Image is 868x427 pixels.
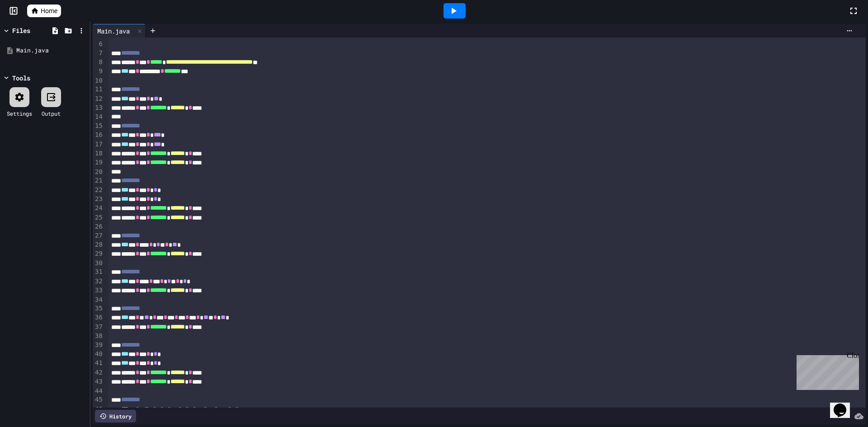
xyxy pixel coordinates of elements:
div: 20 [93,168,104,177]
div: 8 [93,58,104,67]
div: 29 [93,249,104,258]
div: Chat with us now!Close [4,4,62,57]
div: 28 [93,240,104,249]
div: Main.java [93,24,146,38]
div: 42 [93,368,104,377]
div: 37 [93,323,104,332]
div: Output [42,109,61,117]
div: Main.java [93,26,134,36]
div: 34 [93,296,104,305]
div: 44 [93,387,104,396]
div: 18 [93,149,104,158]
iframe: chat widget [793,352,859,390]
div: 11 [93,85,104,94]
a: Home [27,5,61,17]
div: 32 [93,277,104,286]
div: 40 [93,350,104,359]
div: 7 [93,49,104,58]
div: 43 [93,377,104,386]
div: 36 [93,313,104,322]
div: Tools [12,73,30,83]
div: 39 [93,341,104,350]
div: 31 [93,267,104,277]
div: 9 [93,67,104,76]
div: 12 [93,94,104,103]
div: Settings [7,109,32,117]
div: History [95,410,136,422]
div: 23 [93,195,104,204]
div: 24 [93,204,104,213]
div: 38 [93,332,104,341]
div: 33 [93,286,104,295]
div: 19 [93,158,104,167]
div: 41 [93,359,104,368]
div: 10 [93,76,104,85]
iframe: chat widget [830,391,859,418]
div: 13 [93,103,104,113]
div: 30 [93,259,104,268]
div: 25 [93,213,104,222]
div: 26 [93,222,104,231]
div: Main.java [16,46,87,55]
div: 27 [93,231,104,240]
div: 21 [93,176,104,185]
div: 45 [93,395,104,404]
div: 35 [93,304,104,313]
div: 17 [93,140,104,149]
div: 22 [93,186,104,195]
span: Home [41,6,57,15]
div: 6 [93,40,104,49]
div: 16 [93,131,104,140]
div: 46 [93,405,104,414]
div: Files [12,26,30,35]
div: 15 [93,122,104,131]
div: 14 [93,113,104,122]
